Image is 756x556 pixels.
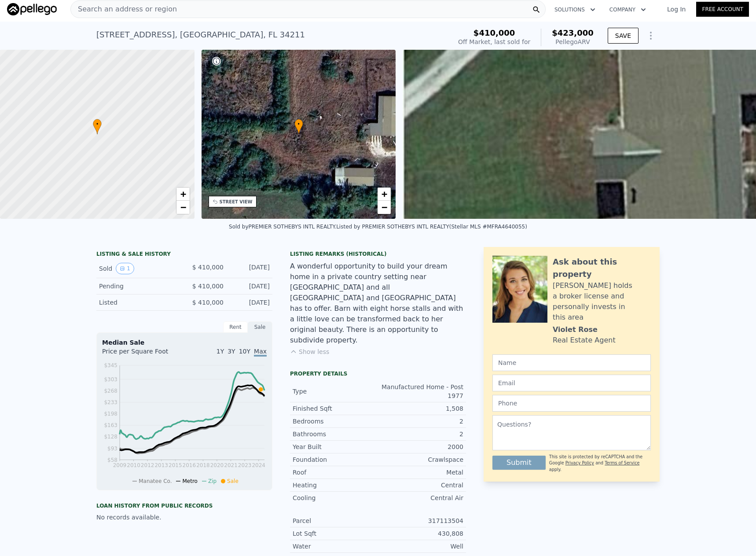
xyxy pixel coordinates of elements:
[549,454,651,473] div: This site is protected by reCAPTCHA and the Google and apply.
[180,188,186,199] span: +
[294,119,303,134] div: •
[378,542,463,551] div: Well
[553,335,616,346] div: Real Estate Agent
[180,202,186,213] span: −
[378,201,391,214] a: Zoom out
[252,462,265,468] tspan: 2024
[553,256,651,280] div: Ask about this property
[141,462,154,468] tspan: 2012
[231,282,270,291] div: [DATE]
[102,338,267,347] div: Median Sale
[104,376,117,383] tspan: $303
[553,280,651,323] div: [PERSON_NAME] holds a broker license and personally invests in this area
[196,462,210,468] tspan: 2018
[99,282,177,291] div: Pending
[93,120,102,128] span: •
[102,347,184,361] div: Price per Square Foot
[378,442,463,451] div: 2000
[293,455,378,464] div: Foundation
[107,446,117,452] tspan: $93
[293,404,378,413] div: Finished Sqft
[642,27,660,44] button: Show Options
[552,37,594,46] div: Pellego ARV
[378,430,463,438] div: 2
[552,28,594,37] span: $423,000
[378,188,391,201] a: Zoom in
[227,478,239,484] span: Sale
[228,348,235,355] span: 3Y
[473,28,515,37] span: $410,000
[547,2,602,18] button: Solutions
[231,298,270,307] div: [DATE]
[378,383,463,400] div: Manufactured Home - Post 1977
[217,348,224,355] span: 1Y
[192,299,224,306] span: $ 410,000
[104,434,117,440] tspan: $128
[127,462,140,468] tspan: 2010
[99,298,177,307] div: Listed
[208,478,217,484] span: Zip
[176,201,190,214] a: Zoom out
[378,417,463,426] div: 2
[378,529,463,538] div: 430,808
[220,199,253,205] div: STREET VIEW
[96,502,272,509] div: Loan history from public records
[104,422,117,428] tspan: $163
[605,460,639,465] a: Terms of Service
[336,224,527,230] div: Listed by PREMIER SOTHEBYS INTL REALTY (Stellar MLS #MFRA4640055)
[290,370,466,377] div: Property details
[293,417,378,426] div: Bedrooms
[378,493,463,502] div: Central Air
[290,250,466,258] div: Listing Remarks (Historical)
[492,395,651,412] input: Phone
[96,29,305,41] div: [STREET_ADDRESS] , [GEOGRAPHIC_DATA] , FL 34211
[553,324,598,335] div: Violet Rose
[104,411,117,417] tspan: $198
[293,493,378,502] div: Cooling
[293,468,378,477] div: Roof
[378,516,463,525] div: 317113504
[183,462,196,468] tspan: 2016
[104,388,117,394] tspan: $268
[239,348,250,355] span: 10Y
[378,404,463,413] div: 1,508
[192,283,224,290] span: $ 410,000
[139,478,172,484] span: Manatee Co.
[458,37,530,46] div: Off Market, last sold for
[93,119,102,134] div: •
[116,263,134,274] button: View historical data
[169,462,182,468] tspan: 2015
[254,348,267,357] span: Max
[229,224,336,230] div: Sold by PREMIER SOTHEBYS INTL REALTY .
[565,460,594,465] a: Privacy Policy
[210,462,224,468] tspan: 2020
[293,387,378,396] div: Type
[293,529,378,538] div: Lot Sqft
[96,513,272,522] div: No records available.
[248,321,272,333] div: Sale
[293,516,378,525] div: Parcel
[492,456,546,470] button: Submit
[224,462,238,468] tspan: 2021
[378,481,463,490] div: Central
[382,188,387,199] span: +
[608,28,639,44] button: SAVE
[492,354,651,371] input: Name
[293,542,378,551] div: Water
[231,263,270,274] div: [DATE]
[154,462,168,468] tspan: 2013
[290,261,466,346] div: A wonderful opportunity to build your dream home in a private country setting near [GEOGRAPHIC_DA...
[223,321,248,333] div: Rent
[107,457,117,463] tspan: $58
[293,442,378,451] div: Year Built
[378,468,463,477] div: Metal
[113,462,127,468] tspan: 2009
[657,5,696,14] a: Log In
[182,478,197,484] span: Metro
[294,120,303,128] span: •
[104,399,117,405] tspan: $233
[192,264,224,271] span: $ 410,000
[7,3,57,15] img: Pellego
[290,347,329,356] button: Show less
[382,202,387,213] span: −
